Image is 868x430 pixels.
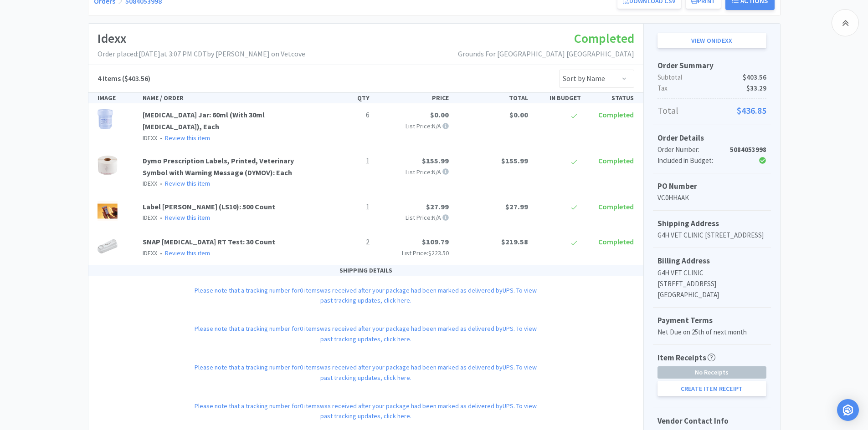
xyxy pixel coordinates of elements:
[598,202,634,211] span: Completed
[98,73,150,85] h5: ($403.56)
[657,278,766,289] p: [STREET_ADDRESS]
[165,134,210,142] a: Review this item
[165,179,210,187] a: Review this item
[430,110,449,119] span: $0.00
[426,202,449,211] span: $27.99
[657,230,766,241] p: G4H VET CLINIC [STREET_ADDRESS]
[98,201,118,221] img: a349b4ac344744e29d35aa6e25624052_175286.png
[143,202,275,211] a: Label [PERSON_NAME] (LS10): 500 Count
[657,60,766,72] h5: Order Summary
[165,213,210,222] a: Review this item
[428,249,449,257] span: $223.50
[657,255,766,267] h5: Billing Address
[195,324,537,343] a: Please note that a tracking number for0 itemswas received after your package had been marked as d...
[143,237,275,246] a: SNAP [MEDICAL_DATA] RT Test: 30 Count
[532,93,585,103] div: IN BUDGET
[657,352,715,364] h5: Item Receipts
[324,109,370,121] p: 6
[143,213,157,222] span: IDEXX
[657,144,730,155] div: Order Number:
[657,327,766,338] p: Net Due on 25th of next month
[657,415,766,427] h5: Vendor Contact Info
[143,156,294,177] a: Dymo Prescription Labels, Printed, Veterinary Symbol with Warning Message (DYMOV): Each
[324,236,370,248] p: 2
[94,93,139,103] div: IMAGE
[300,363,320,371] span: 0 items
[657,381,766,396] button: Create Item Receipt
[657,103,766,118] p: Total
[737,103,766,118] span: $436.85
[657,289,766,300] p: [GEOGRAPHIC_DATA]
[422,156,449,165] span: $155.99
[98,28,305,49] h1: Idexx
[657,72,766,83] p: Subtotal
[730,145,766,154] strong: 5084053998
[300,324,320,333] span: 0 items
[159,213,164,222] span: •
[452,93,532,103] div: TOTAL
[458,48,634,60] p: Grounds For [GEOGRAPHIC_DATA] [GEOGRAPHIC_DATA]
[320,93,373,103] div: QTY
[300,402,320,410] span: 0 items
[159,134,164,142] span: •
[598,156,634,165] span: Completed
[88,265,643,276] div: SHIPPING DETAILS
[746,83,766,94] span: $33.29
[98,236,118,256] img: e93a3788143c4392965529741db21224_174986.png
[501,156,528,165] span: $155.99
[98,48,305,60] p: Order placed: [DATE] at 3:07 PM CDT by [PERSON_NAME] on Vetcove
[657,132,766,144] h5: Order Details
[143,134,157,142] span: IDEXX
[143,110,265,131] a: [MEDICAL_DATA] Jar: 60ml (With 30ml [MEDICAL_DATA]), Each
[657,180,766,192] h5: PO Number
[98,109,113,129] img: d195d3e1cdbd42c486ff59981c388965_349146.png
[585,93,637,103] div: STATUS
[501,237,528,246] span: $219.58
[422,237,449,246] span: $109.79
[373,93,452,103] div: PRICE
[377,167,449,177] p: List Price: N/A
[657,314,766,327] h5: Payment Terms
[159,249,164,257] span: •
[143,179,157,187] span: IDEXX
[598,237,634,246] span: Completed
[657,218,766,230] h5: Shipping Address
[837,399,859,421] div: Open Intercom Messenger
[657,268,766,278] p: G4H VET CLINIC
[657,192,766,203] p: VC0HHAAK
[324,201,370,213] p: 1
[598,110,634,119] span: Completed
[300,286,320,294] span: 0 items
[743,72,766,83] span: $403.56
[195,363,537,381] a: Please note that a tracking number for0 itemswas received after your package had been marked as d...
[143,249,157,257] span: IDEXX
[195,286,537,304] a: Please note that a tracking number for0 itemswas received after your package had been marked as d...
[139,93,320,103] div: NAME / ORDER
[165,249,210,257] a: Review this item
[98,155,118,175] img: 5b9607f602d94d6cb826c7972c82db38_175261.png
[657,33,766,48] a: View onIdexx
[658,367,766,378] span: No Receipts
[509,110,528,119] span: $0.00
[159,179,164,187] span: •
[574,30,634,46] span: Completed
[377,212,449,223] p: List Price: N/A
[98,74,121,83] span: 4 Items
[505,202,528,211] span: $27.99
[324,155,370,167] p: 1
[377,121,449,131] p: List Price: N/A
[195,402,537,420] a: Please note that a tracking number for0 itemswas received after your package had been marked as d...
[377,248,449,258] p: List Price:
[657,83,766,94] p: Tax
[657,155,730,166] div: Included in Budget:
